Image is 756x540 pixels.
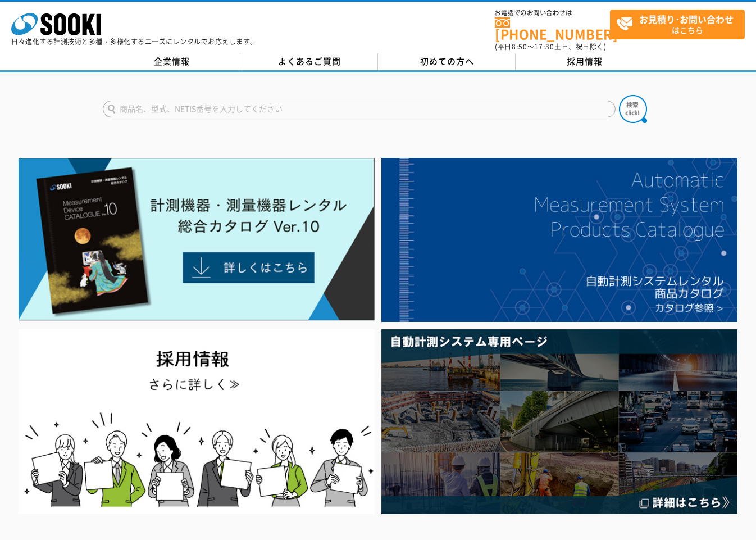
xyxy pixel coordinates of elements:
img: Catalog Ver10 [19,158,374,321]
a: 採用情報 [516,53,653,70]
img: btn_search.png [619,95,647,123]
a: よくあるご質問 [240,53,378,70]
span: 8:50 [512,42,527,52]
span: 初めての方へ [420,55,474,67]
span: お電話でのお問い合わせは [495,10,610,16]
img: 自動計測システム専用ページ [381,329,737,514]
a: お見積り･お問い合わせはこちら [610,10,745,39]
p: 日々進化する計測技術と多種・多様化するニーズにレンタルでお応えします。 [11,38,257,45]
img: SOOKI recruit [19,329,374,514]
input: 商品名、型式、NETIS番号を入力してください [103,101,616,117]
a: [PHONE_NUMBER] [495,17,610,40]
img: 自動計測システムカタログ [381,158,737,322]
a: 企業情報 [103,53,240,70]
span: (平日 ～ 土日、祝日除く) [495,42,606,52]
span: 17:30 [534,42,554,52]
span: はこちら [616,10,744,38]
a: 初めての方へ [378,53,516,70]
strong: お見積り･お問い合わせ [639,12,734,26]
